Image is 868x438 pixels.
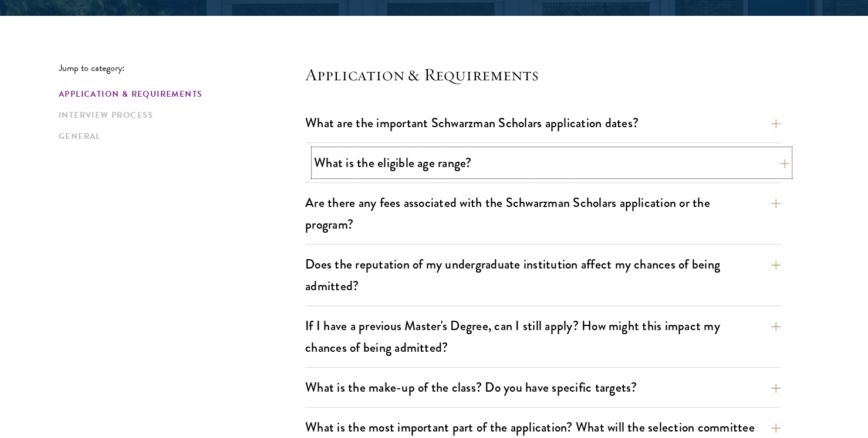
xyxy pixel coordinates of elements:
button: What is the make-up of the class? Do you have specific targets? [305,374,781,400]
a: General [59,130,298,142]
a: Application & Requirements [59,88,298,100]
h4: Application & Requirements [305,63,781,86]
a: Interview Process [59,109,298,121]
button: What are the important Schwarzman Scholars application dates? [305,110,781,136]
button: Are there any fees associated with the Schwarzman Scholars application or the program? [305,189,781,237]
p: Jump to category: [59,63,305,73]
button: Does the reputation of my undergraduate institution affect my chances of being admitted? [305,251,781,299]
button: What is the eligible age range? [314,150,789,176]
button: If I have a previous Master's Degree, can I still apply? How might this impact my chances of bein... [305,313,781,361]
